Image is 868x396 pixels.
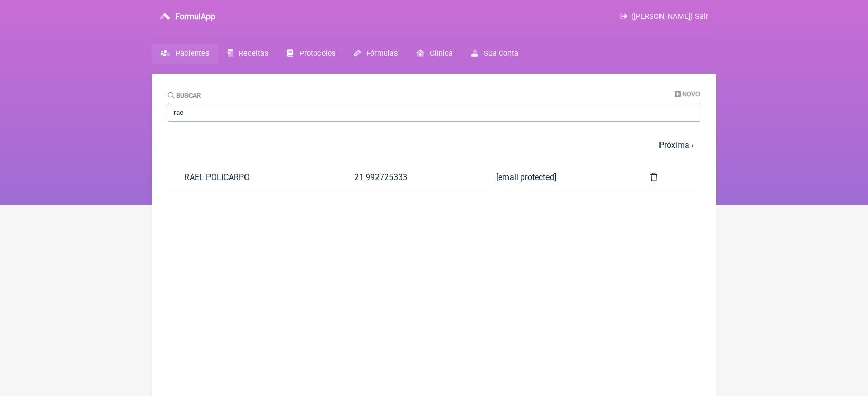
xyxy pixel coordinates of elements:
span: Protocolos [299,49,335,58]
h3: FormulApp [175,12,215,22]
span: Sua Conta [484,49,518,58]
a: Protocolos [277,44,344,64]
nav: pager [168,134,700,156]
a: Receitas [218,44,277,64]
a: Sua Conta [462,44,527,64]
a: Pacientes [152,44,218,64]
a: 21 992725333 [338,164,480,190]
span: ([PERSON_NAME]) Sair [631,12,708,21]
label: Buscar [168,92,201,100]
a: [email protected] [480,164,634,190]
span: [email protected] [496,172,556,182]
a: Fórmulas [345,44,407,64]
span: Receitas [239,49,268,58]
span: Clínica [430,49,453,58]
a: Novo [675,90,700,98]
input: Paciente [168,103,700,122]
a: ([PERSON_NAME]) Sair [620,12,708,21]
a: RAEL POLICARPO [168,164,338,190]
span: Pacientes [176,49,209,58]
span: Fórmulas [366,49,398,58]
span: Novo [682,90,700,98]
a: Clínica [407,44,462,64]
a: Próxima › [659,140,694,150]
